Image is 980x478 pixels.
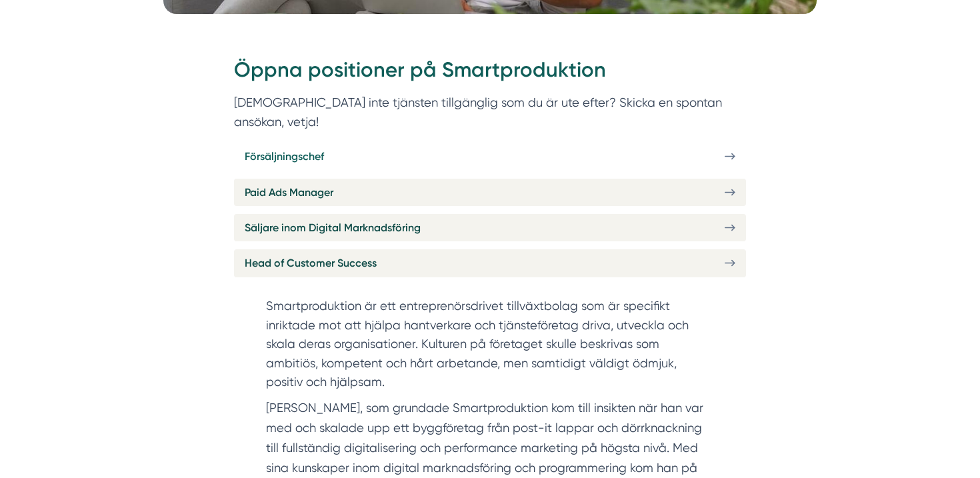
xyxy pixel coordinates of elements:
[266,297,714,398] section: Smartproduktion är ett entreprenörsdrivet tillväxtbolag som är specifikt inriktade mot att hjälpa...
[245,148,324,165] span: Försäljningschef
[245,184,333,201] span: Paid Ads Manager
[245,255,377,271] span: Head of Customer Success
[234,179,746,206] a: Paid Ads Manager
[234,249,746,277] a: Head of Customer Success
[245,219,421,236] span: Säljare inom Digital Marknadsföring
[234,93,746,132] p: [DEMOGRAPHIC_DATA] inte tjänsten tillgänglig som du är ute efter? Skicka en spontan ansökan, vetja!
[234,55,746,93] h2: Öppna positioner på Smartproduktion
[234,214,746,241] a: Säljare inom Digital Marknadsföring
[234,143,746,170] a: Försäljningschef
